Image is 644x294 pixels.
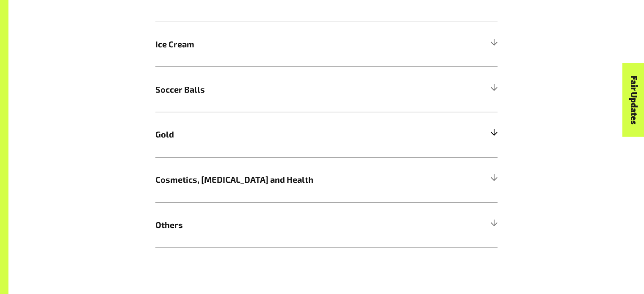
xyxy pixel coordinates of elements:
span: Soccer Balls [155,83,412,96]
span: Others [155,218,412,231]
span: Gold [155,128,412,140]
span: Cosmetics, [MEDICAL_DATA] and Health [155,173,412,186]
span: Ice Cream [155,38,412,50]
